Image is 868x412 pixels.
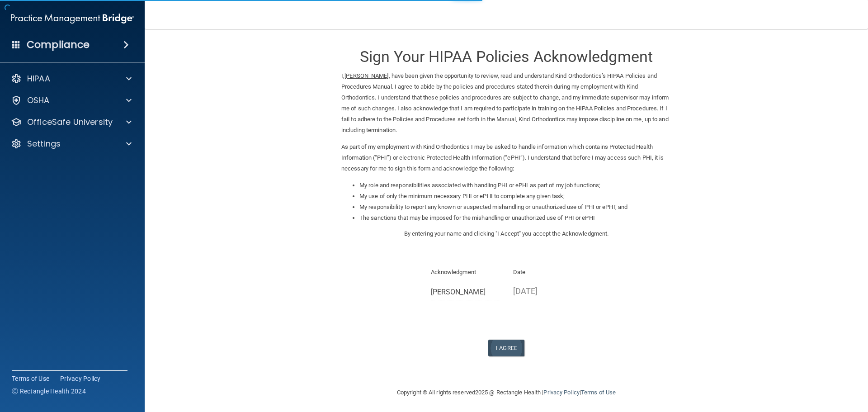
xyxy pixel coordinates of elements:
[543,389,579,396] a: Privacy Policy
[11,73,132,84] a: HIPAA
[513,284,582,298] p: [DATE]
[431,284,500,300] input: Full Name
[359,213,671,223] li: The sanctions that may be imposed for the mishandling or unauthorized use of PHI or ePHI
[12,374,49,383] a: Terms of Use
[359,202,671,213] li: My responsibility to report any known or suspected mishandling or unauthorized use of PHI or ePHI...
[341,378,671,407] div: Copyright © All rights reserved 2025 @ Rectangle Health | |
[513,267,582,278] p: Date
[11,9,134,28] img: PMB logo
[341,71,671,136] p: I, , have been given the opportunity to review, read and understand Kind Orthodontics’s HIPAA Pol...
[581,389,616,396] a: Terms of Use
[11,138,132,149] a: Settings
[11,117,132,128] a: OfficeSafe University
[341,48,671,65] h3: Sign Your HIPAA Policies Acknowledgment
[27,138,61,149] p: Settings
[12,387,86,396] span: Ⓒ Rectangle Health 2024
[359,180,671,191] li: My role and responsibilities associated with handling PHI or ePHI as part of my job functions;
[27,117,113,128] p: OfficeSafe University
[27,73,50,84] p: HIPAA
[341,228,671,239] p: By entering your name and clicking "I Accept" you accept the Acknowledgment.
[27,38,90,51] h4: Compliance
[344,72,388,79] ins: [PERSON_NAME]
[60,374,101,383] a: Privacy Policy
[27,95,50,106] p: OSHA
[431,267,500,278] p: Acknowledgment
[488,340,524,356] button: I Agree
[11,95,132,106] a: OSHA
[359,191,671,202] li: My use of only the minimum necessary PHI or ePHI to complete any given task;
[341,142,671,174] p: As part of my employment with Kind Orthodontics I may be asked to handle information which contai...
